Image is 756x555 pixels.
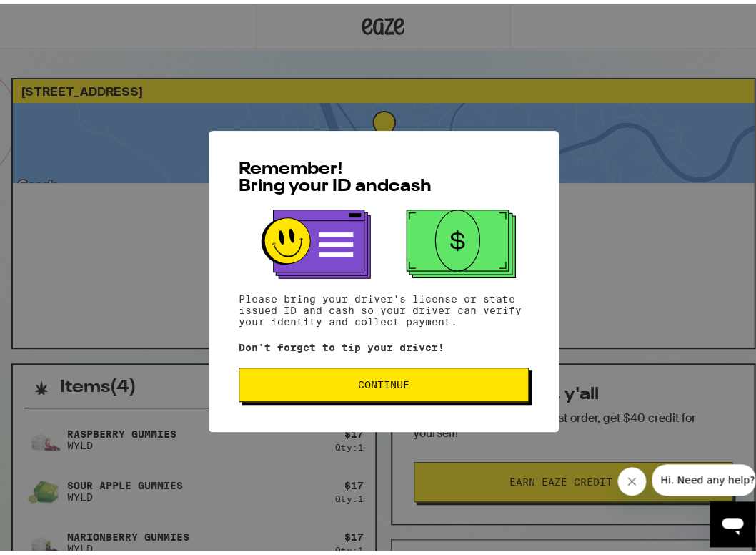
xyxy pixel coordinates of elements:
iframe: Message from company [652,461,755,492]
p: Don't forget to tip your driver! [239,338,529,350]
iframe: Button to launch messaging window [710,498,755,544]
span: Continue [358,376,409,386]
button: Continue [239,364,529,398]
span: Remember! Bring your ID and cash [239,157,432,192]
p: Please bring your driver's license or state issued ID and cash so your driver can verify your ide... [239,290,529,324]
iframe: Close message [617,463,646,492]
